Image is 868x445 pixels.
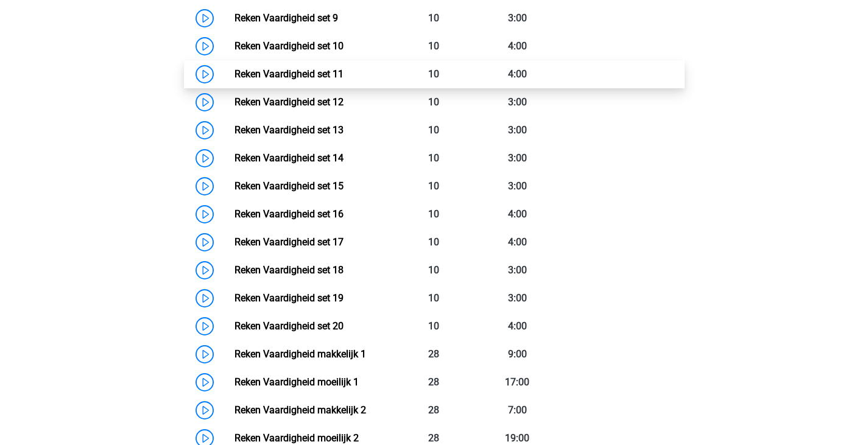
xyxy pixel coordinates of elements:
a: Reken Vaardigheid set 18 [235,264,344,276]
a: Reken Vaardigheid set 20 [235,320,344,332]
a: Reken Vaardigheid moeilijk 1 [235,376,359,388]
a: Reken Vaardigheid set 16 [235,208,344,220]
a: Reken Vaardigheid makkelijk 2 [235,404,366,416]
a: Reken Vaardigheid moeilijk 2 [235,432,359,444]
a: Reken Vaardigheid set 14 [235,152,344,164]
a: Reken Vaardigheid set 11 [235,68,344,80]
a: Reken Vaardigheid makkelijk 1 [235,348,366,360]
a: Reken Vaardigheid set 9 [235,12,338,24]
a: Reken Vaardigheid set 17 [235,236,344,248]
a: Reken Vaardigheid set 12 [235,96,344,108]
a: Reken Vaardigheid set 10 [235,40,344,52]
a: Reken Vaardigheid set 15 [235,180,344,192]
a: Reken Vaardigheid set 19 [235,292,344,304]
a: Reken Vaardigheid set 13 [235,124,344,136]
